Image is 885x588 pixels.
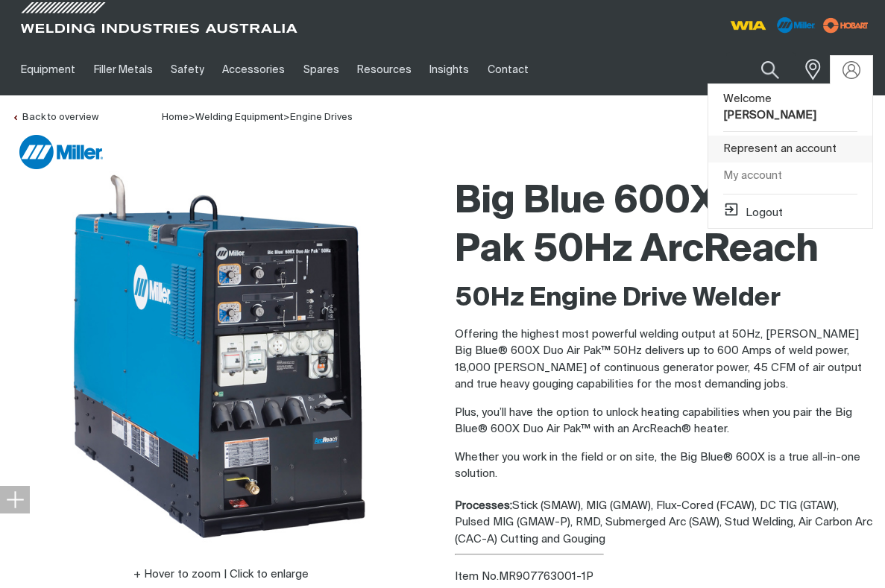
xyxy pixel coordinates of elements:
p: Plus, you’ll have the option to unlock heating capabilities when you pair the Big Blue® 600X Duo ... [455,405,874,438]
a: Accessories [213,44,294,95]
a: Safety [162,44,213,95]
a: Represent an account [708,136,872,163]
img: miller [819,14,873,37]
div: Stick (SMAW), MIG (GMAW), Flux-Cored (FCAW), DC TIG (GTAW), Pulsed MIG (GMAW-P), RMD, Submerged A... [455,498,874,549]
input: Product name or item number... [726,52,796,87]
div: Item No. MR907763001-1P [455,569,874,586]
nav: Main [12,44,658,95]
a: Contact [479,44,538,95]
p: Offering the highest most powerful welding output at 50Hz, [PERSON_NAME] Big Blue® 600X Duo Air P... [455,326,874,393]
a: Home [162,113,189,122]
span: > [283,113,290,122]
button: Logout [723,201,783,219]
a: Resources [348,44,421,95]
img: hide socials [6,490,24,508]
button: Search products [745,52,796,87]
a: Engine Drives [290,113,353,122]
a: Insights [421,44,478,95]
img: Big Blue 600X Duo Air Pak 50Hz ArcReach [35,171,408,543]
a: My account [708,162,872,190]
button: Hover to zoom | Click to enlarge [125,566,318,584]
a: Welding Equipment [195,113,283,122]
a: Back to overview [12,113,98,122]
h1: Big Blue 600X Duo Air Pak 50Hz ArcReach [455,178,874,275]
a: Equipment [12,44,84,95]
a: Filler Metals [84,44,161,95]
p: Whether you work in the field or on site, the Big Blue® 600X is a true all-in-one solution. [455,449,874,483]
span: > [189,113,195,122]
b: [PERSON_NAME] [723,110,816,121]
span: Welcome [723,93,816,121]
a: Spares [295,44,348,95]
strong: Processes: [455,500,512,511]
h2: 50Hz Engine Drive Welder [455,282,874,315]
